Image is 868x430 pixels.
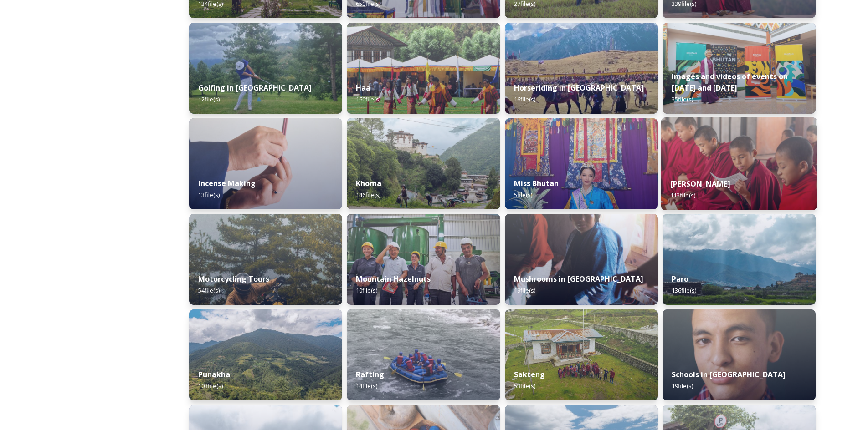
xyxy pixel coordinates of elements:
[514,369,545,379] strong: Sakteng
[198,83,312,93] strong: Golfing in [GEOGRAPHIC_DATA]
[356,382,377,390] span: 14 file(s)
[661,117,817,210] img: Mongar%2520and%2520Dametshi%2520110723%2520by%2520Amp%2520Sripimanwat-9.jpg
[356,369,384,379] strong: Rafting
[514,178,559,188] strong: Miss Bhutan
[672,369,786,379] strong: Schools in [GEOGRAPHIC_DATA]
[189,214,342,305] img: By%2520Leewang%2520Tobgay%252C%2520President%252C%2520The%2520Badgers%2520Motorcycle%2520Club%252...
[514,191,532,199] span: 5 file(s)
[672,286,696,294] span: 136 file(s)
[198,191,220,199] span: 13 file(s)
[514,95,535,103] span: 16 file(s)
[505,23,658,114] img: Horseriding%2520in%2520Bhutan2.JPG
[189,118,342,209] img: _SCH5631.jpg
[514,382,535,390] span: 53 file(s)
[198,382,223,390] span: 103 file(s)
[514,286,535,294] span: 19 file(s)
[505,309,658,400] img: Sakteng%2520070723%2520by%2520Nantawat-5.jpg
[672,95,693,103] span: 35 file(s)
[663,214,816,305] img: Paro%2520050723%2520by%2520Amp%2520Sripimanwat-20.jpg
[672,382,693,390] span: 19 file(s)
[347,309,500,400] img: f73f969a-3aba-4d6d-a863-38e7472ec6b1.JPG
[198,286,220,294] span: 54 file(s)
[505,118,658,209] img: Miss%2520Bhutan%2520Tashi%2520Choden%25205.jpg
[198,274,269,284] strong: Motorcycling Tours
[198,369,230,379] strong: Punakha
[672,274,688,284] strong: Paro
[356,274,431,284] strong: Mountain Hazelnuts
[347,118,500,209] img: Khoma%2520130723%2520by%2520Amp%2520Sripimanwat-7.jpg
[514,83,644,93] strong: Horseriding in [GEOGRAPHIC_DATA]
[198,95,220,103] span: 12 file(s)
[189,309,342,400] img: 2022-10-01%252012.59.42.jpg
[347,23,500,114] img: Haa%2520Summer%2520Festival1.jpeg
[189,23,342,114] img: IMG_0877.jpeg
[663,309,816,400] img: _SCH2151_FINAL_RGB.jpg
[670,179,730,189] strong: [PERSON_NAME]
[672,71,788,93] strong: Images and videos of events on [DATE] and [DATE]
[663,23,816,114] img: A%2520guest%2520with%2520new%2520signage%2520at%2520the%2520airport.jpeg
[356,95,380,103] span: 160 file(s)
[198,178,256,188] strong: Incense Making
[356,178,381,188] strong: Khoma
[347,214,500,305] img: WattBryan-20170720-0740-P50.jpg
[356,191,380,199] span: 146 file(s)
[356,83,370,93] strong: Haa
[356,286,377,294] span: 10 file(s)
[514,274,643,284] strong: Mushrooms in [GEOGRAPHIC_DATA]
[505,214,658,305] img: _SCH7798.jpg
[670,191,695,199] span: 113 file(s)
